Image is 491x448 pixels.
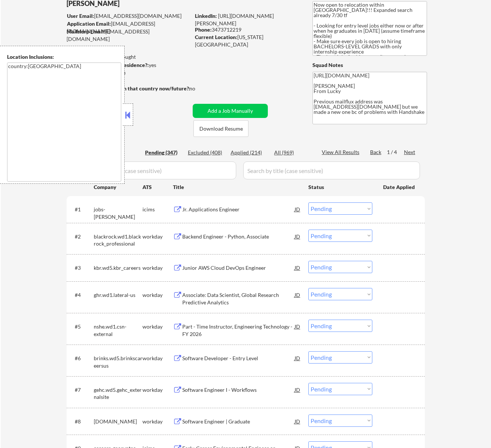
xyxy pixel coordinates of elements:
[75,206,88,213] div: #1
[370,148,382,156] div: Back
[182,323,295,337] div: Part - Time Instructor, Engineering Technology - FY 2026
[75,355,88,362] div: #6
[67,13,94,19] strong: User Email:
[231,149,268,156] div: Applied (214)
[294,351,301,365] div: JD
[294,230,301,243] div: JD
[75,233,88,240] div: #2
[182,386,295,394] div: Software Engineer I - Workflows
[294,383,301,396] div: JD
[195,13,274,26] a: [URL][DOMAIN_NAME][PERSON_NAME]
[189,85,211,92] div: no
[193,120,248,137] button: Download Resume
[294,288,301,301] div: JD
[182,418,295,425] div: Software Engineer | Graduate
[75,418,88,425] div: #8
[195,13,217,19] strong: LinkedIn:
[387,148,404,156] div: 1 / 4
[322,148,362,156] div: View All Results
[145,149,182,156] div: Pending (347)
[67,12,190,20] div: [EMAIL_ADDRESS][DOMAIN_NAME]
[69,161,236,179] input: Search by company (case sensitive)
[294,320,301,333] div: JD
[182,206,295,213] div: Jr. Applications Engineer
[294,415,301,428] div: JD
[94,323,142,337] div: nshe.wd1.csn-external
[94,291,142,299] div: ghr.wd1.lateral-us
[94,206,142,220] div: jobs-[PERSON_NAME]
[94,355,142,369] div: brinks.wd5.brinkscareersus
[383,183,416,191] div: Date Applied
[182,355,295,362] div: Software Developer - Entry Level
[94,386,142,401] div: gehc.wd5.gehc_externalsite
[312,61,427,69] div: Squad Notes
[142,233,173,240] div: workday
[182,264,295,272] div: Junior AWS Cloud DevOps Engineer
[195,33,300,48] div: [US_STATE][GEOGRAPHIC_DATA]
[294,202,301,216] div: JD
[142,183,173,191] div: ATS
[142,418,173,425] div: workday
[94,264,142,272] div: kbr.wd5.kbr_careers
[188,149,225,156] div: Excluded (408)
[94,183,142,191] div: Company
[75,291,88,299] div: #4
[67,28,105,35] strong: Mailslurp Email:
[67,20,190,35] div: [EMAIL_ADDRESS][DOMAIN_NAME]
[7,53,122,61] div: Location Inclusions:
[142,264,173,272] div: workday
[294,261,301,274] div: JD
[94,233,142,247] div: blackrock.wd1.blackrock_professional
[142,355,173,362] div: workday
[182,233,295,240] div: Backend Engineer - Python, Associate
[142,386,173,394] div: workday
[195,26,212,33] strong: Phone:
[75,386,88,394] div: #7
[67,20,111,27] strong: Application Email:
[308,180,372,193] div: Status
[195,34,237,40] strong: Current Location:
[182,291,295,306] div: Associate: Data Scientist, Global Research Predictive Analytics
[94,418,142,425] div: [DOMAIN_NAME]
[142,323,173,330] div: workday
[193,104,268,118] button: Add a Job Manually
[404,148,416,156] div: Next
[142,206,173,213] div: icims
[195,26,300,33] div: 3473712219
[274,149,311,156] div: All (969)
[67,28,190,42] div: [EMAIL_ADDRESS][DOMAIN_NAME]
[173,183,301,191] div: Title
[243,161,420,179] input: Search by title (case sensitive)
[142,291,173,299] div: workday
[75,323,88,330] div: #5
[75,264,88,272] div: #3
